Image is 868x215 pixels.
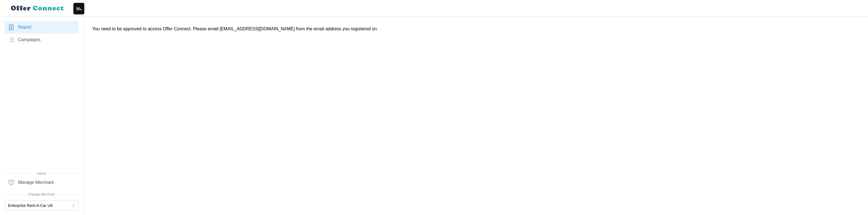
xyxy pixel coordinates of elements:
[4,171,79,176] span: Admin
[18,24,31,31] span: Report
[18,179,54,186] span: Manage Merchant
[4,21,79,34] a: Report
[4,34,79,46] a: Campaigns
[4,201,79,211] button: Enterprise Rent-A-Car UK
[4,176,79,189] a: Manage Merchant
[4,192,79,197] span: Change Merchant
[9,3,67,13] img: loyalBe Logo
[92,26,859,33] div: You need to be approved to access Offer Connect. Please email [EMAIL_ADDRESS][DOMAIN_NAME] from t...
[18,36,41,43] span: Campaigns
